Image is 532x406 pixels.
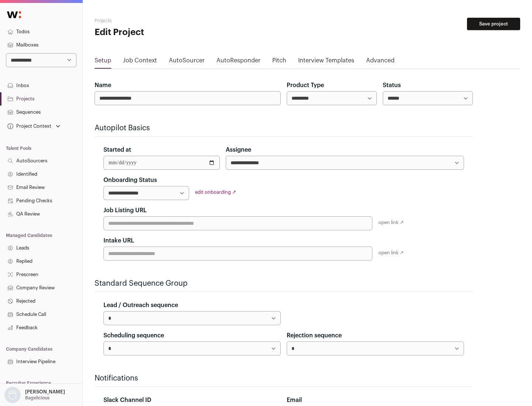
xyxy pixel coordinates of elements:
[103,396,151,405] label: Slack Channel ID
[95,278,473,289] h2: Standard Sequence Group
[226,145,251,154] label: Assignee
[103,301,178,310] label: Lead / Outreach sequence
[95,123,473,133] h2: Autopilot Basics
[169,56,205,68] a: AutoSourcer
[103,206,147,215] label: Job Listing URL
[3,387,66,403] button: Open dropdown
[298,56,354,68] a: Interview Templates
[103,145,131,154] label: Started at
[272,56,286,68] a: Pitch
[216,56,260,68] a: AutoResponder
[383,81,401,90] label: Status
[287,81,324,90] label: Product Type
[4,387,21,403] img: nopic.png
[195,190,236,195] a: edit onboarding ↗
[467,18,520,30] button: Save project
[287,396,464,405] div: Email
[287,331,342,340] label: Rejection sequence
[3,7,25,22] img: Wellfound
[6,123,51,129] div: Project Context
[103,176,157,185] label: Onboarding Status
[123,56,157,68] a: Job Context
[103,236,134,245] label: Intake URL
[25,395,50,401] p: Bagelicious
[95,18,236,24] h2: Projects
[95,81,111,90] label: Name
[95,56,111,68] a: Setup
[103,331,164,340] label: Scheduling sequence
[25,389,65,395] p: [PERSON_NAME]
[95,373,473,383] h2: Notifications
[366,56,395,68] a: Advanced
[6,121,62,131] button: Open dropdown
[95,27,236,38] h1: Edit Project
